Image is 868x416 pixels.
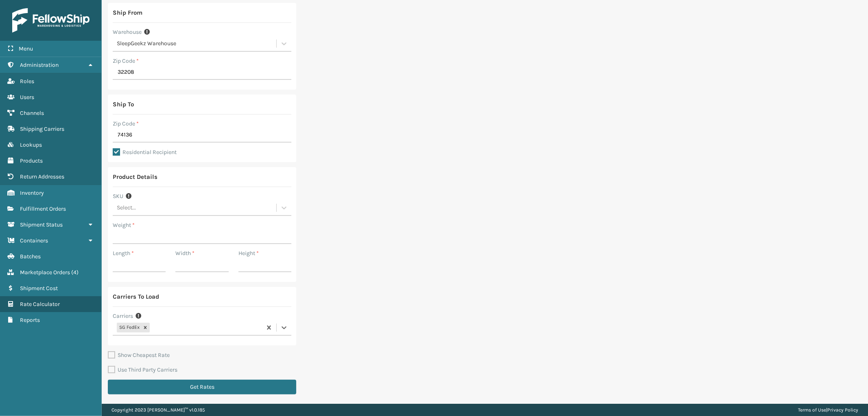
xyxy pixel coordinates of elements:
span: Menu [19,45,33,52]
span: Shipping Carriers [20,125,64,132]
label: Show Cheapest Rate [108,352,170,359]
span: Reports [20,317,40,324]
span: Administration [20,62,59,68]
span: Return Addresses [20,173,64,180]
span: Roles [20,78,34,85]
img: logo [12,8,90,33]
span: Channels [20,110,44,117]
label: Width [175,249,195,258]
label: Weight [113,221,135,229]
span: Shipment Status [20,221,63,228]
span: Batches [20,253,41,260]
div: SG FedEx [117,323,141,332]
span: Containers [20,237,48,244]
span: Products [20,157,43,164]
div: Select... [117,204,136,212]
label: Length [113,249,134,258]
div: Carriers To Load [113,292,159,302]
span: Marketplace Orders [20,269,70,276]
span: ( 4 ) [71,269,79,276]
div: Ship From [113,8,142,18]
div: | [798,404,858,416]
label: SKU [113,192,123,200]
label: Carriers [113,312,133,320]
span: Inventory [20,189,44,196]
span: Rate Calculator [20,301,60,308]
button: Get Rates [108,380,296,394]
label: Zip Code [113,57,139,65]
a: Privacy Policy [827,407,858,413]
div: Ship To [113,99,134,109]
label: Warehouse [113,28,142,36]
label: Zip Code [113,119,139,128]
label: Height [238,249,259,258]
label: Use Third Party Carriers [108,366,177,373]
span: Fulfillment Orders [20,205,66,212]
label: Residential Recipient [113,149,177,156]
div: Product Details [113,172,157,182]
span: Shipment Cost [20,285,58,292]
a: Terms of Use [798,407,826,413]
span: Lookups [20,141,42,148]
p: Copyright 2023 [PERSON_NAME]™ v 1.0.185 [112,404,205,416]
div: SleepGeekz Warehouse [117,40,277,48]
span: Users [20,94,34,101]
